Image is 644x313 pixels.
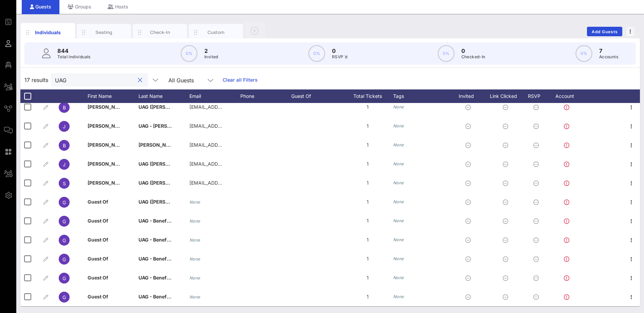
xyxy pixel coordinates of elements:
[342,230,393,249] div: 1
[393,275,404,280] i: None
[393,123,404,128] i: None
[88,218,108,224] span: Guest Of
[139,142,193,148] span: [PERSON_NAME] - UAG
[393,199,404,204] i: None
[62,200,66,205] span: G
[599,54,618,60] p: Accounts
[488,89,526,103] div: Link Clicked
[139,123,193,129] span: UAG - [PERSON_NAME]
[88,161,128,167] span: [PERSON_NAME]
[139,218,179,224] span: UAG - Benefactor
[189,89,240,103] div: Email
[145,29,175,36] div: Check-In
[342,135,393,154] div: 1
[89,29,119,36] div: Seating
[189,294,200,299] i: None
[189,218,200,224] i: None
[526,89,549,103] div: RSVP
[332,47,347,55] p: 0
[62,218,66,224] span: G
[57,47,91,55] p: 844
[57,54,91,60] p: Total Individuals
[88,123,128,129] span: [PERSON_NAME]
[393,218,404,223] i: None
[88,89,139,103] div: First Name
[139,161,193,167] span: UAG ([PERSON_NAME])
[139,180,193,186] span: UAG ([PERSON_NAME])
[240,89,291,103] div: Phone
[139,294,179,299] span: UAG - Benefactor
[88,294,108,299] span: Guest Of
[88,104,128,110] span: [PERSON_NAME]
[342,98,393,117] div: 1
[204,47,218,55] p: 2
[342,211,393,230] div: 1
[342,117,393,135] div: 1
[168,77,194,83] div: All Guests
[342,192,393,211] div: 1
[63,105,66,110] span: B
[201,29,231,36] div: Custom
[189,161,271,167] span: [EMAIL_ADDRESS][DOMAIN_NAME]
[451,89,488,103] div: Invited
[393,294,404,299] i: None
[138,77,142,84] button: clear icon
[291,89,342,103] div: Guest Of
[393,142,404,147] i: None
[223,76,258,84] a: Clear all Filters
[461,47,485,55] p: 0
[591,29,618,34] span: Add Guests
[189,104,271,110] span: [EMAIL_ADDRESS][DOMAIN_NAME]
[549,89,587,103] div: Account
[139,237,179,243] span: UAG - Benefactor
[393,237,404,242] i: None
[393,256,404,261] i: None
[587,27,622,36] button: Add Guests
[393,89,451,103] div: Tags
[24,76,48,84] span: 17 results
[88,256,108,262] span: Guest Of
[332,54,347,60] p: RSVP`d
[139,104,193,110] span: UAG ([PERSON_NAME])
[204,54,218,60] p: Invited
[139,199,193,205] span: UAG ([PERSON_NAME])
[461,54,485,60] p: Checked-In
[342,249,393,268] div: 1
[342,268,393,287] div: 1
[88,142,128,148] span: [PERSON_NAME]
[63,124,66,129] span: J
[393,161,404,166] i: None
[139,275,179,280] span: UAG - Benefactor
[139,89,189,103] div: Last Name
[189,142,271,148] span: [EMAIL_ADDRESS][DOMAIN_NAME]
[189,275,200,280] i: None
[189,180,271,186] span: [EMAIL_ADDRESS][DOMAIN_NAME]
[342,89,393,103] div: Total Tickets
[88,237,108,243] span: Guest Of
[164,73,219,87] div: All Guests
[342,287,393,306] div: 1
[62,294,66,300] span: G
[88,180,128,186] span: [PERSON_NAME]
[33,29,63,36] div: Individuals
[62,256,66,262] span: G
[88,275,108,280] span: Guest Of
[189,200,200,205] i: None
[63,181,66,186] span: S
[62,275,66,281] span: G
[88,199,108,205] span: Guest Of
[189,256,200,262] i: None
[139,256,179,262] span: UAG - Benefactor
[342,173,393,192] div: 1
[342,154,393,173] div: 1
[63,162,66,167] span: J
[62,237,66,243] span: G
[393,180,404,185] i: None
[599,47,618,55] p: 7
[393,104,404,109] i: None
[63,143,66,148] span: B
[189,237,200,243] i: None
[189,123,271,129] span: [EMAIL_ADDRESS][DOMAIN_NAME]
